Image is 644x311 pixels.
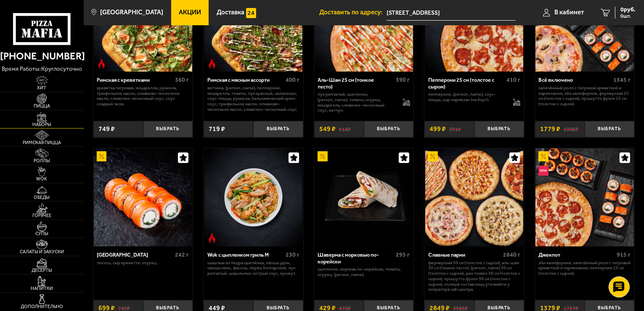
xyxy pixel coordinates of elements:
img: Филадельфия [94,148,192,247]
p: пепперони, [PERSON_NAME], соус-пицца, сыр пармезан (на борт). [428,92,506,103]
p: цыпленок, морковь по-корейски, томаты, огурец, [PERSON_NAME]. [318,267,410,278]
img: Акционный [318,151,328,161]
span: 0 шт. [620,13,636,19]
span: [GEOGRAPHIC_DATA] [100,9,163,16]
s: 2306 ₽ [564,126,578,132]
span: Гражданский проспект, 109к1, подъезд 6 [387,5,515,21]
span: 390 г [396,76,410,83]
span: 242 г [175,251,189,258]
img: Острое блюдо [207,233,217,243]
button: Выбрать [474,121,524,137]
span: 749 ₽ [98,126,115,132]
p: ветчина, [PERSON_NAME], пепперони, моцарелла, томаты, лук красный, халапеньо, соус-пицца, руккола... [207,86,299,113]
div: Пепперони 25 см (толстое с сыром) [428,77,504,90]
span: 295 г [396,251,410,258]
img: Джекпот [535,148,634,247]
a: АкционныйШаверма с морковью по-корейски [314,148,414,247]
div: Римская с мясным ассорти [207,77,284,83]
span: 230 г [286,251,299,258]
span: 1779 ₽ [540,126,560,132]
span: 1345 г [614,76,631,83]
p: Эби Калифорния, Запечённый ролл с тигровой креветкой и пармезаном, Пепперони 25 см (толстое с сыр... [538,260,631,276]
span: Доставка [217,9,244,16]
img: Акционный [538,151,549,161]
span: 719 ₽ [209,126,225,132]
s: 591 ₽ [449,126,461,132]
div: Wok с цыпленком гриль M [207,252,284,258]
p: Фермерская 30 см (толстое с сыром), Аль-Шам 30 см (тонкое тесто), [PERSON_NAME] 30 см (толстое с ... [428,260,520,293]
button: Выбрать [364,121,413,137]
span: Акции [179,9,201,16]
p: шашлык из бедра цыплёнка, лапша удон, овощи микс, фасоль, перец болгарский, лук репчатый, шашлычн... [207,260,299,276]
a: Острое блюдоWok с цыпленком гриль M [204,148,303,247]
div: [GEOGRAPHIC_DATA] [97,252,173,258]
img: Острое блюдо [207,59,217,69]
div: Славные парни [428,252,501,258]
span: 2840 г [503,251,520,258]
div: Джекпот [538,252,615,258]
span: 915 г [617,251,631,258]
span: В кабинет [554,9,584,16]
button: Выбрать [585,121,634,137]
span: 549 ₽ [319,126,336,132]
button: Выбрать [143,121,193,137]
img: 15daf4d41897b9f0e9f617042186c801.svg [246,8,256,18]
span: 499 ₽ [429,126,446,132]
a: АкционныйСлавные парни [424,148,524,247]
img: Акционный [97,151,107,161]
img: Славные парни [425,148,524,247]
img: Wok с цыпленком гриль M [204,148,303,247]
span: 410 г [506,76,520,83]
span: 360 г [175,76,189,83]
input: Ваш адрес доставки [387,5,515,21]
p: лосось, Сыр креметте, огурец. [97,260,189,266]
div: Всё включено [538,77,611,83]
a: АкционныйНовинкаДжекпот [535,148,635,247]
img: Новинка [538,166,549,176]
div: Шаверма с морковью по-корейски [318,252,394,265]
a: АкционныйФиладельфия [93,148,193,247]
img: Шаверма с морковью по-корейски [315,148,413,247]
s: 618 ₽ [339,126,351,132]
img: Акционный [428,151,438,161]
img: Острое блюдо [97,59,107,69]
p: Запечённый ролл с тигровой креветкой и пармезаном, Эби Калифорния, Фермерская 25 см (толстое с сы... [538,86,631,107]
span: 0 руб. [620,7,636,13]
div: Римская с креветками [97,77,173,83]
button: Выбрать [253,121,303,137]
span: 400 г [286,76,299,83]
p: лук репчатый, цыпленок, [PERSON_NAME], томаты, огурец, моцарелла, сливочно-чесночный соус, кетчуп. [318,92,395,113]
p: креветка тигровая, моцарелла, руккола, трюфельное масло, оливково-чесночное масло, сливочно-чесно... [97,86,189,107]
span: Доставить по адресу: [319,9,387,16]
div: Аль-Шам 25 см (тонкое тесто) [318,77,394,90]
